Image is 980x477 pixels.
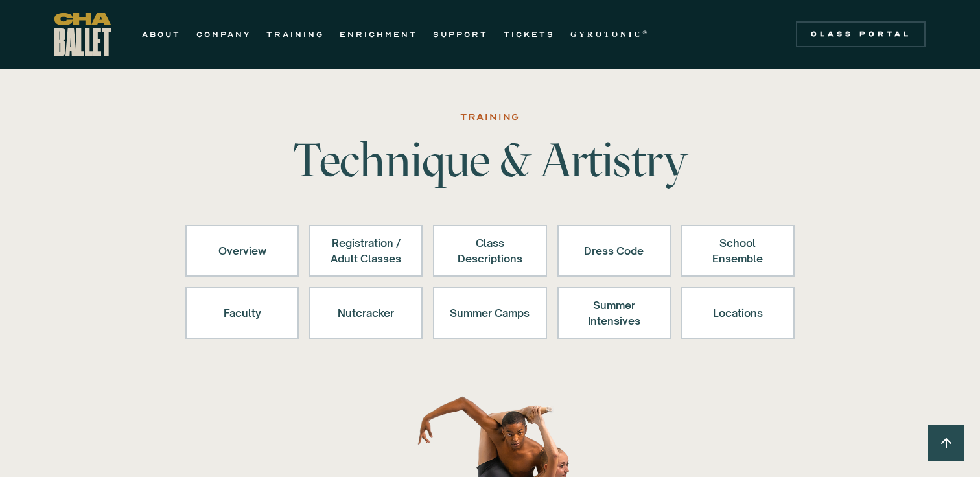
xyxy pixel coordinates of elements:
div: Locations [698,297,778,329]
div: Summer Intensives [574,297,654,329]
a: Locations [681,287,795,339]
a: TICKETS [504,27,555,42]
a: Class Descriptions [433,225,546,277]
h1: Technique & Artistry [288,137,692,183]
a: Dress Code [557,225,671,277]
div: Class Portal [804,29,918,40]
a: School Ensemble [681,225,795,277]
a: SUPPORT [433,27,488,42]
a: ABOUT [142,27,181,42]
sup: ® [642,29,649,36]
div: Nutcracker [326,297,406,329]
div: Dress Code [574,235,654,266]
a: Class Portal [796,21,926,47]
a: Overview [185,225,299,277]
a: ENRICHMENT [340,27,417,42]
a: home [54,13,111,56]
div: Training [460,110,520,125]
a: COMPANY [196,27,251,42]
div: Overview [202,235,282,266]
div: Class Descriptions [450,235,530,266]
a: Summer Intensives [557,287,671,339]
div: School Ensemble [698,235,778,266]
a: Registration /Adult Classes [309,225,423,277]
a: Nutcracker [309,287,423,339]
a: Faculty [185,287,299,339]
div: Registration / Adult Classes [326,235,406,266]
a: Summer Camps [433,287,546,339]
a: GYROTONIC® [570,27,649,42]
a: TRAINING [266,27,324,42]
div: Summer Camps [450,297,530,329]
strong: GYROTONIC [570,30,642,39]
div: Faculty [202,297,282,329]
